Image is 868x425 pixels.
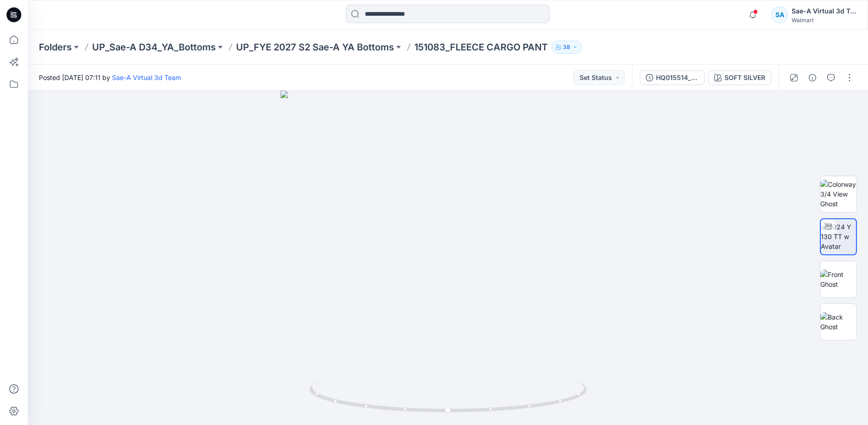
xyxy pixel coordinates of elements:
a: UP_Sae-A D34_YA_Bottoms [92,41,216,54]
div: SA [771,6,788,23]
img: Back Ghost [820,312,856,332]
button: SOFT SILVER [708,70,771,85]
a: Folders [39,41,72,54]
img: Colorway 3/4 View Ghost [820,179,856,209]
div: HQ015514_SOFT SILVER [656,73,699,83]
p: 151083_FLEECE CARGO PANT [414,41,548,54]
div: Walmart [792,17,856,24]
p: 38 [563,42,570,52]
img: 2024 Y 130 TT w Avatar [821,222,856,251]
button: HQ015514_SOFT SILVER [640,70,705,85]
div: Sae-A Virtual 3d Team [792,6,856,17]
a: UP_FYE 2027 S2 Sae-A YA Bottoms [236,41,394,54]
button: Details [805,70,820,85]
button: 38 [551,41,582,54]
a: Sae-A Virtual 3d Team [112,74,181,81]
div: SOFT SILVER [724,73,765,83]
img: Front Ghost [820,270,856,289]
span: Posted [DATE] 07:11 by [39,73,181,82]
